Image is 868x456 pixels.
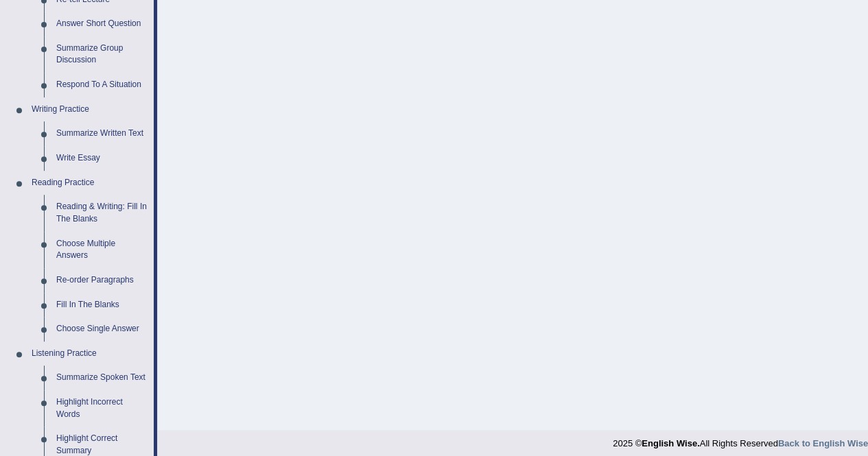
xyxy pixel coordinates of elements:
[50,12,154,36] a: Answer Short Question
[50,390,154,427] a: Highlight Incorrect Words
[50,195,154,231] a: Reading & Writing: Fill In The Blanks
[50,146,154,171] a: Write Essay
[50,36,154,73] a: Summarize Group Discussion
[50,365,154,390] a: Summarize Spoken Text
[25,171,154,195] a: Reading Practice
[50,317,154,341] a: Choose Single Answer
[25,97,154,122] a: Writing Practice
[50,121,154,146] a: Summarize Written Text
[25,341,154,366] a: Listening Practice
[642,438,699,448] strong: English Wise.
[50,73,154,97] a: Respond To A Situation
[613,430,868,450] div: 2025 © All Rights Reserved
[50,293,154,317] a: Fill In The Blanks
[50,232,154,268] a: Choose Multiple Answers
[50,268,154,293] a: Re-order Paragraphs
[778,438,868,448] a: Back to English Wise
